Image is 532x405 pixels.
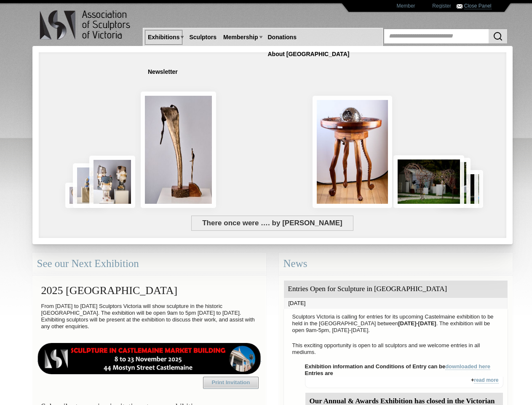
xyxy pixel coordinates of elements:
div: News [279,253,513,275]
img: There once were …. [313,96,392,208]
img: Search [493,31,503,41]
div: [DATE] [284,298,508,309]
div: See our Next Exhibition [32,253,266,275]
img: Duchess [393,155,464,208]
strong: Exhibition information and Conditions of Entry can be [305,363,491,370]
p: Sculptors Victoria is calling for entries for its upcoming Castelmaine exhibition to be held in t... [288,311,503,336]
a: Membership [220,30,261,45]
span: There once were …. by [PERSON_NAME] [191,216,354,231]
p: This exciting opportunity is open to all sculptors and we welcome entries in all mediums. [288,340,503,358]
a: Sculptors [186,30,220,45]
img: logo.png [39,8,132,42]
a: About [GEOGRAPHIC_DATA] [265,46,353,62]
div: Entries Open for Sculpture in [GEOGRAPHIC_DATA] [284,281,508,298]
h2: 2025 [GEOGRAPHIC_DATA] [37,280,262,301]
a: Register [432,3,451,9]
img: Contact ASV [457,4,462,8]
a: Exhibitions [144,30,183,45]
div: + [305,377,503,388]
a: Member Login [397,3,415,16]
a: downloaded here [445,363,490,370]
a: Close Panel [464,3,492,9]
img: castlemaine-ldrbd25v2.png [37,343,262,374]
a: read more [474,377,498,383]
p: From [DATE] to [DATE] Sculptors Victoria will show sculpture in the historic [GEOGRAPHIC_DATA]. T... [37,301,262,332]
strong: [DATE]-[DATE] [398,320,436,327]
a: Donations [265,30,300,45]
a: Print Invitation [203,377,259,389]
img: The journey gone and the journey to come [141,92,216,208]
a: Newsletter [144,64,181,80]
